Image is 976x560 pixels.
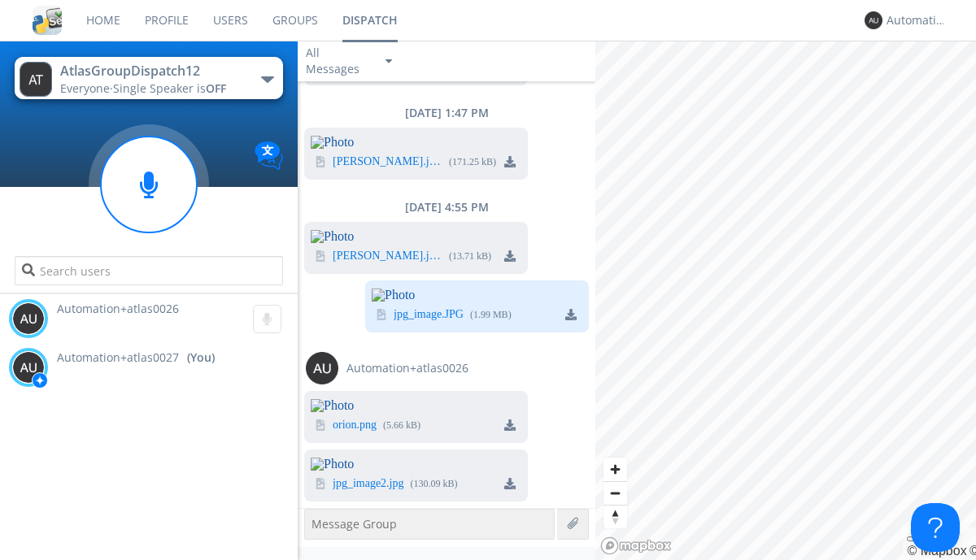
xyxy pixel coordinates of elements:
button: Reset bearing to north [603,505,627,528]
img: download media button [504,478,516,489]
span: Single Speaker is [113,80,226,96]
span: Zoom out [603,482,627,505]
span: Reset bearing to north [603,506,627,528]
button: Toggle attribution [907,536,920,541]
img: download media button [504,156,516,167]
div: ( 1.99 MB ) [470,308,512,322]
img: download media button [504,419,516,431]
img: 373638.png [12,302,45,335]
a: Mapbox [907,544,966,558]
div: All Messages [306,45,371,77]
img: caret-down-sm.svg [386,59,392,63]
div: [DATE] 4:55 PM [298,199,595,215]
div: ( 13.71 kB ) [449,250,491,263]
img: Photo [311,230,528,243]
img: Photo [311,458,528,471]
span: OFF [206,80,226,96]
img: image icon [315,419,326,431]
button: Zoom out [603,481,627,505]
div: (You) [187,349,215,366]
div: ( 171.25 kB ) [449,155,496,169]
a: orion.png [333,419,377,432]
a: jpg_image2.jpg [333,478,404,491]
img: image icon [315,478,326,489]
img: Translation enabled [255,141,283,170]
span: Automation+atlas0027 [57,349,179,366]
input: Search users [15,256,282,285]
a: [PERSON_NAME].jpeg [333,156,442,169]
a: [PERSON_NAME].jpeg [333,250,442,263]
img: Photo [311,399,528,412]
iframe: Toggle Customer Support [911,503,960,552]
a: jpg_image.JPG [394,309,464,322]
span: Automation+atlas0026 [57,301,179,316]
img: Photo [311,136,528,149]
img: image icon [315,156,326,167]
div: ( 130.09 kB ) [411,477,458,491]
img: 373638.png [12,351,45,384]
img: image icon [315,250,326,262]
span: Automation+atlas0026 [346,360,468,376]
button: AtlasGroupDispatch12Everyone·Single Speaker isOFF [15,57,282,99]
div: [DATE] 1:47 PM [298,105,595,121]
img: 373638.png [865,11,882,29]
img: image icon [376,309,387,320]
img: download media button [504,250,516,262]
img: cddb5a64eb264b2086981ab96f4c1ba7 [33,6,62,35]
a: Mapbox logo [600,536,672,555]
img: 373638.png [20,62,52,97]
div: Automation+atlas0027 [887,12,948,28]
img: Photo [372,289,589,302]
img: 373638.png [306,352,338,384]
div: AtlasGroupDispatch12 [60,62,243,80]
button: Zoom in [603,458,627,481]
div: ( 5.66 kB ) [383,419,420,432]
img: download media button [565,309,577,320]
div: Everyone · [60,80,243,97]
